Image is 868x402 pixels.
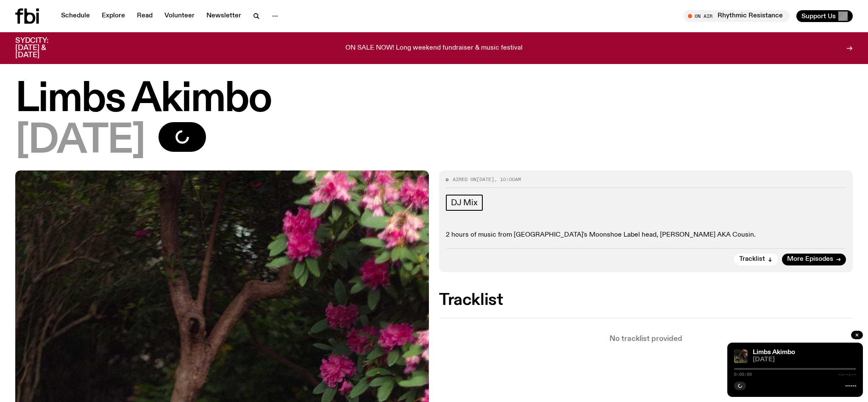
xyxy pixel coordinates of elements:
span: -:--:-- [838,372,856,377]
span: More Episodes [787,256,833,262]
span: Aired on [453,176,476,183]
span: [DATE] [476,176,494,183]
a: Limbs Akimbo [753,349,795,356]
a: DJ Mix [446,195,483,211]
h2: Tracklist [439,293,853,308]
button: On AirRhythmic Resistance [684,10,790,22]
img: Jackson sits at an outdoor table, legs crossed and gazing at a black and brown dog also sitting a... [734,349,748,363]
span: DJ Mix [451,198,478,207]
a: Explore [97,10,130,22]
h3: SYDCITY: [DATE] & [DATE] [15,37,70,59]
span: [DATE] [15,122,145,160]
button: Tracklist [734,254,778,265]
h1: Limbs Akimbo [15,81,853,119]
span: 0:00:00 [734,372,752,377]
p: No tracklist provided [439,335,853,343]
a: Volunteer [159,10,200,22]
span: Support Us [801,12,836,20]
span: [DATE] [753,357,856,363]
span: , 10:00am [494,176,521,183]
a: Read [132,10,158,22]
a: Newsletter [201,10,246,22]
span: Tracklist [739,256,765,262]
p: ON SALE NOW! Long weekend fundraiser & music festival [345,45,523,52]
a: More Episodes [782,254,846,265]
p: 2 hours of music from [GEOGRAPHIC_DATA]'s Moonshoe Label head, [PERSON_NAME] AKA Cousin. [446,231,846,239]
a: Schedule [56,10,95,22]
button: Support Us [796,10,853,22]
